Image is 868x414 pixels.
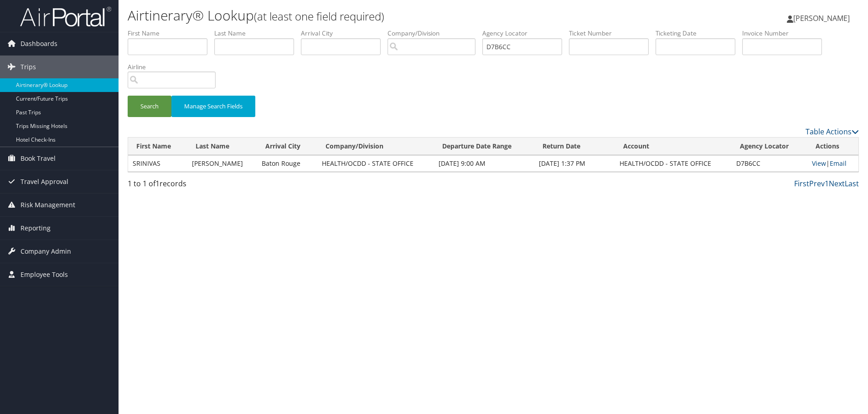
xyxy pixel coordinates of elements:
[829,179,845,189] a: Next
[254,9,384,24] small: (at least one field required)
[825,179,829,189] a: 1
[793,13,850,23] span: [PERSON_NAME]
[128,138,187,155] th: First Name: activate to sort column ascending
[807,155,858,172] td: |
[257,155,317,172] td: Baton Rouge
[20,6,111,27] img: airportal-logo.png
[171,96,255,117] button: Manage Search Fields
[128,6,615,25] h1: Airtinerary® Lookup
[742,29,829,38] label: Invoice Number
[21,217,51,240] span: Reporting
[787,5,859,32] a: [PERSON_NAME]
[21,56,36,78] span: Trips
[830,159,847,168] a: Email
[155,179,160,189] span: 1
[187,138,257,155] th: Last Name: activate to sort column ascending
[569,29,656,38] label: Ticket Number
[434,138,534,155] th: Departure Date Range: activate to sort column ascending
[301,29,387,38] label: Arrival City
[732,138,807,155] th: Agency Locator: activate to sort column ascending
[187,155,257,172] td: [PERSON_NAME]
[812,159,826,168] a: View
[128,178,300,194] div: 1 to 1 of records
[615,155,732,172] td: HEALTH/OCDD - STATE OFFICE
[656,29,742,38] label: Ticketing Date
[257,138,317,155] th: Arrival City: activate to sort column ascending
[21,32,57,55] span: Dashboards
[534,138,615,155] th: Return Date: activate to sort column ascending
[434,155,534,172] td: [DATE] 9:00 AM
[21,170,68,193] span: Travel Approval
[387,29,482,38] label: Company/Division
[128,155,187,172] td: SRINIVAS
[214,29,301,38] label: Last Name
[21,240,71,263] span: Company Admin
[21,147,56,170] span: Book Travel
[534,155,615,172] td: [DATE] 1:37 PM
[317,155,434,172] td: HEALTH/OCDD - STATE OFFICE
[807,138,858,155] th: Actions
[809,179,825,189] a: Prev
[21,263,68,286] span: Employee Tools
[128,29,214,38] label: First Name
[128,96,171,117] button: Search
[806,127,859,137] a: Table Actions
[21,194,75,216] span: Risk Management
[317,138,434,155] th: Company/Division
[482,29,569,38] label: Agency Locator
[794,179,809,189] a: First
[128,62,222,72] label: Airline
[845,179,859,189] a: Last
[615,138,732,155] th: Account: activate to sort column ascending
[732,155,807,172] td: D7B6CC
